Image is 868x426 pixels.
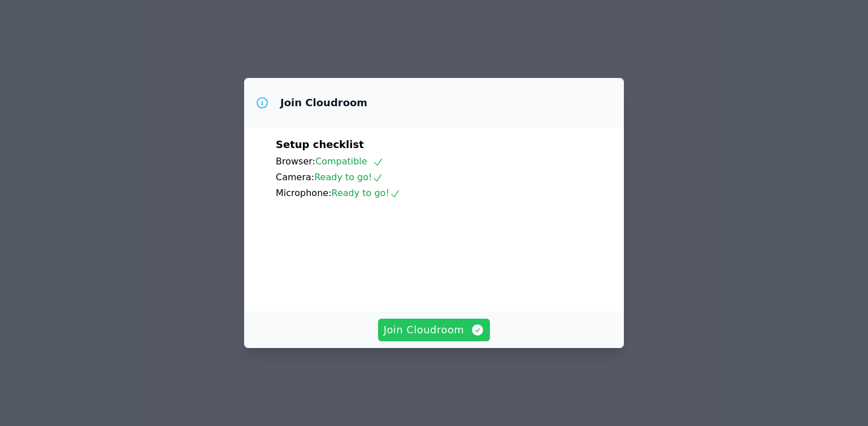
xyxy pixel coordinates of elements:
[280,96,367,110] h3: Join Cloudroom
[276,138,364,150] span: Setup checklist
[332,188,401,198] span: Ready to go!
[315,156,384,167] span: Compatible
[314,172,383,182] span: Ready to go!
[276,172,314,182] span: Camera:
[384,322,485,338] span: Join Cloudroom
[276,188,332,198] span: Microphone:
[276,156,315,167] span: Browser:
[378,319,491,341] button: Join Cloudroom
